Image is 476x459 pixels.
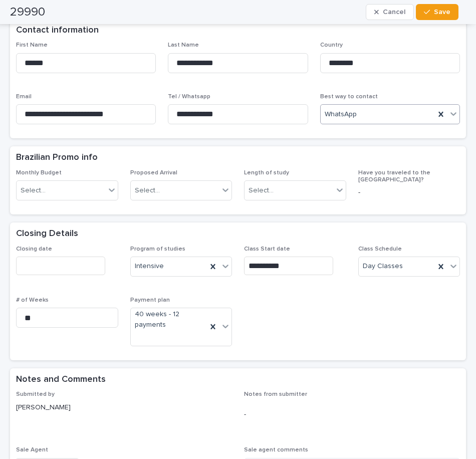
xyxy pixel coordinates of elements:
span: Email [16,94,32,100]
span: Tel / Whatsapp [168,94,210,100]
span: Have you traveled to the [GEOGRAPHIC_DATA]? [358,170,430,183]
p: [PERSON_NAME] [16,402,232,413]
span: Monthly Budget [16,170,62,176]
p: - [244,409,460,420]
span: Save [434,9,450,16]
h2: Contact information [16,25,99,36]
span: Sale agent comments [244,447,308,453]
div: Select... [249,185,274,196]
span: Class Start date [244,246,290,252]
h2: Brazilian Promo info [16,152,98,163]
p: - [358,187,460,198]
span: Proposed Arrival [130,170,177,176]
div: Select... [21,185,46,196]
span: Class Schedule [358,246,402,252]
span: Last Name [168,42,199,48]
span: Sale Agent [16,447,48,453]
h2: Notes and Comments [16,374,106,385]
span: Payment plan [130,297,170,303]
button: Save [416,4,458,20]
span: Closing date [16,246,52,252]
span: Intensive [135,261,164,272]
span: Submitted by [16,391,55,397]
span: Country [320,42,343,48]
span: Day Classes [363,261,403,272]
span: Cancel [383,9,405,16]
span: # of Weeks [16,297,49,303]
span: First Name [16,42,48,48]
span: WhatsApp [325,109,357,120]
span: Length of study [244,170,289,176]
span: Program of studies [130,246,185,252]
span: Best way to contact [320,94,378,100]
button: Cancel [366,4,414,20]
h2: 29990 [10,5,45,20]
span: Notes from submitter [244,391,307,397]
div: Select... [135,185,160,196]
span: 40 weeks - 12 payments [135,309,203,330]
h2: Closing Details [16,228,78,240]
